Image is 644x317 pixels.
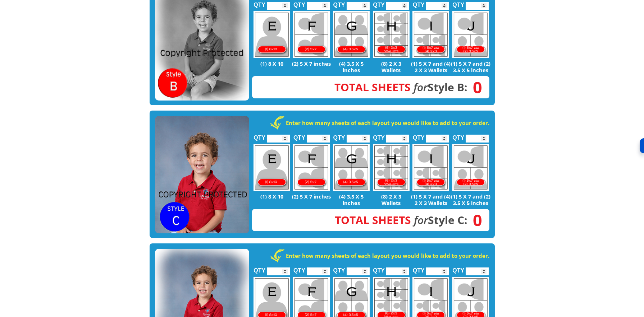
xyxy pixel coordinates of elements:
[452,144,489,191] img: J
[293,144,330,191] img: F
[332,193,371,206] p: (4) 3.5 X 5 inches
[412,144,449,191] img: I
[373,127,385,144] label: QTY
[333,11,370,58] img: G
[292,193,332,200] p: (2) 5 X 7 inches
[467,216,482,224] span: 0
[333,260,345,277] label: QTY
[254,127,265,144] label: QTY
[467,83,482,91] span: 0
[414,213,428,227] em: for
[333,127,345,144] label: QTY
[286,119,489,126] strong: Enter how many sheets of each layout you would like to add to your order.
[254,144,290,191] img: E
[414,80,428,94] em: for
[254,260,265,277] label: QTY
[335,213,467,227] strong: Style C:
[293,260,305,277] label: QTY
[293,127,305,144] label: QTY
[373,260,385,277] label: QTY
[451,60,491,73] p: (1) 5 X 7 and (2) 3.5 X 5 inches
[286,252,489,259] strong: Enter how many sheets of each layout you would like to add to your order.
[412,11,449,58] img: I
[371,60,411,73] p: (8) 2 X 3 Wallets
[411,60,451,73] p: (1) 5 X 7 and (4) 2 X 3 Wallets
[451,193,491,206] p: (1) 5 X 7 and (2) 3.5 X 5 inches
[293,11,330,58] img: F
[452,11,489,58] img: J
[252,60,292,67] p: (1) 8 X 10
[155,116,249,234] img: STYLE C
[373,11,410,58] img: H
[335,213,411,227] span: Total Sheets
[452,260,464,277] label: QTY
[373,144,410,191] img: H
[254,11,290,58] img: E
[334,80,411,94] span: Total Sheets
[371,193,411,206] p: (8) 2 X 3 Wallets
[413,127,425,144] label: QTY
[292,60,332,67] p: (2) 5 X 7 inches
[413,260,425,277] label: QTY
[332,60,371,73] p: (4) 3.5 X 5 inches
[411,193,451,206] p: (1) 5 X 7 and (4) 2 X 3 Wallets
[333,144,370,191] img: G
[334,80,467,94] strong: Style B:
[452,127,464,144] label: QTY
[252,193,292,200] p: (1) 8 X 10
